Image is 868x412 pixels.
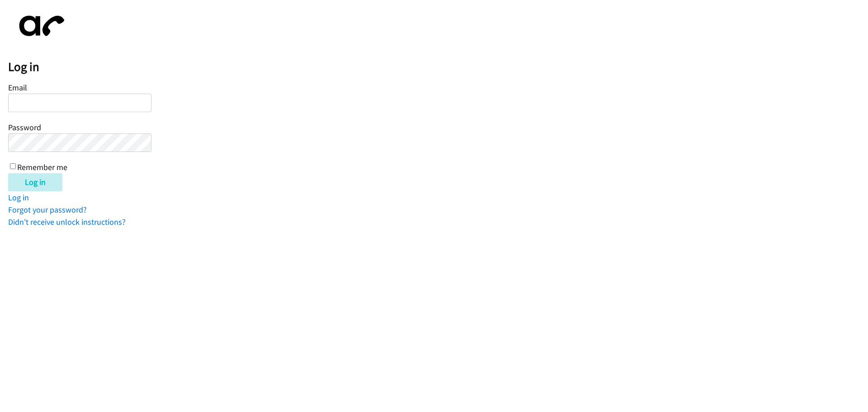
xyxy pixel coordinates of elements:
[17,162,67,172] label: Remember me
[8,217,126,227] a: Didn't receive unlock instructions?
[8,204,87,215] a: Forgot your password?
[8,173,62,191] input: Log in
[8,82,27,93] label: Email
[8,122,41,133] label: Password
[8,8,71,44] img: aphone-8a226864a2ddd6a5e75d1ebefc011f4aa8f32683c2d82f3fb0802fe031f96514.svg
[8,192,29,203] a: Log in
[8,59,868,75] h2: Log in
